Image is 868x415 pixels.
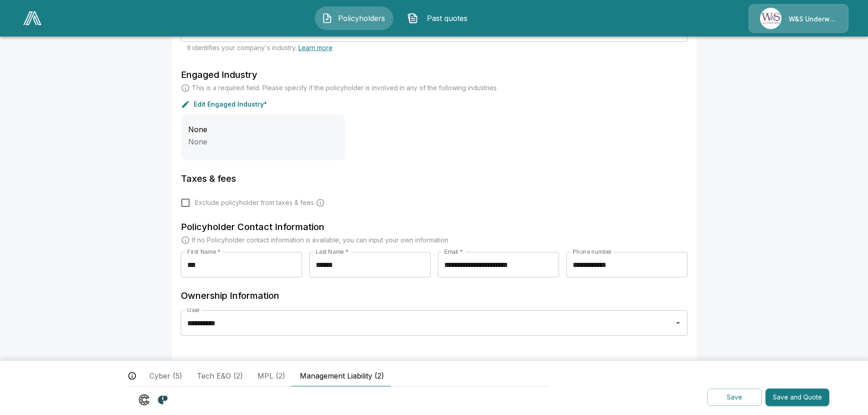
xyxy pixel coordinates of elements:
[401,6,479,30] button: Past quotes IconPast quotes
[316,248,348,256] label: Last Name *
[672,317,684,329] button: Open
[298,44,333,51] a: Learn more
[187,248,221,256] label: First Name *
[257,370,285,381] span: MPL (2)
[187,306,200,314] label: User
[197,370,243,381] span: Tech E&O (2)
[23,11,41,25] img: AA Logo
[444,248,463,256] label: Email *
[192,83,498,92] p: This is a required field. Please specify if the policyholder is involved in any of the following ...
[181,171,688,186] h6: Taxes & fees
[573,248,612,256] label: Phone number
[187,44,333,51] span: It identifies your company's industry.
[322,13,333,24] img: Policyholders Icon
[316,198,325,207] svg: Carrier and processing fees will still be applied
[192,236,448,245] p: If no Policyholder contact information is available, you can input your own information
[149,370,182,381] span: Cyber (5)
[194,101,267,108] p: Edit Engaged Industry*
[422,13,472,24] span: Past quotes
[188,125,207,134] span: None
[315,6,393,30] button: Policyholders IconPolicyholders
[181,220,688,234] h6: Policyholder Contact Information
[181,288,688,303] h6: Ownership Information
[407,13,418,24] img: Past quotes Icon
[336,13,386,24] span: Policyholders
[195,198,314,207] span: Exclude policyholder from taxes & fees
[188,137,207,146] span: None
[300,370,384,381] span: Management Liability (2)
[181,67,688,82] h6: Engaged Industry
